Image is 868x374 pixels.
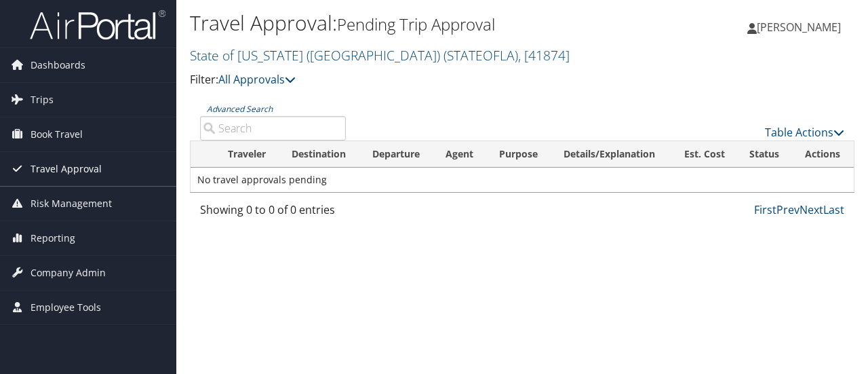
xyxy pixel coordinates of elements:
[191,168,854,192] td: No travel approvals pending
[433,141,487,168] th: Agent
[747,7,854,48] a: [PERSON_NAME]
[823,202,844,217] a: Last
[200,202,346,225] div: Showing 0 to 0 of 0 entries
[31,256,106,290] span: Company Admin
[31,291,101,324] span: Employee Tools
[190,9,633,37] h1: Travel Approval:
[31,152,102,186] span: Travel Approval
[793,141,854,168] th: Actions
[31,48,85,82] span: Dashboards
[487,141,551,168] th: Purpose
[30,9,165,41] img: airportal-logo.png
[31,83,54,117] span: Trips
[360,141,434,168] th: Departure: activate to sort column ascending
[551,141,670,168] th: Details/Explanation
[31,221,75,255] span: Reporting
[190,46,570,64] a: State of [US_STATE] ([GEOGRAPHIC_DATA])
[218,72,296,87] a: All Approvals
[207,103,273,115] a: Advanced Search
[800,202,823,217] a: Next
[765,125,844,140] a: Table Actions
[443,46,518,64] span: ( STATEOFLA )
[200,116,346,141] input: Advanced Search
[671,141,737,168] th: Est. Cost: activate to sort column ascending
[776,202,800,217] a: Prev
[31,117,83,151] span: Book Travel
[757,20,841,35] span: [PERSON_NAME]
[279,141,360,168] th: Destination: activate to sort column ascending
[754,202,776,217] a: First
[216,141,279,168] th: Traveler: activate to sort column ascending
[518,46,570,64] span: , [ 41874 ]
[737,141,793,168] th: Status: activate to sort column ascending
[31,187,112,221] span: Risk Management
[337,13,495,35] small: Pending Trip Approval
[190,71,633,89] p: Filter:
